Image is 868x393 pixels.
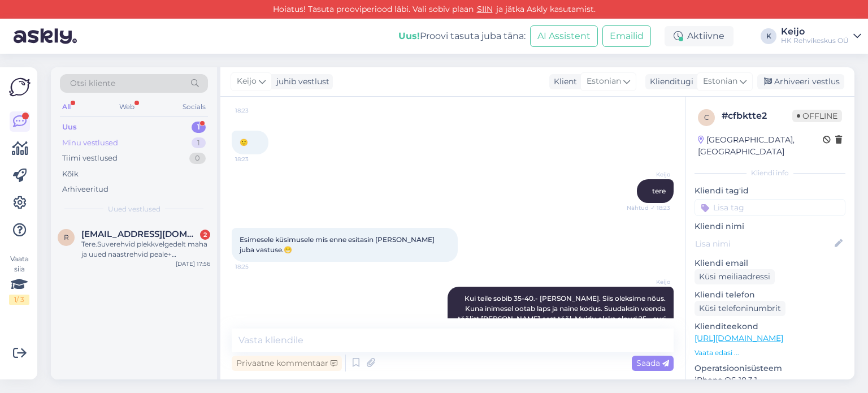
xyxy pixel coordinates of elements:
span: Estonian [587,75,621,88]
div: 1 [192,137,206,149]
div: Minu vestlused [62,137,118,149]
div: Arhiveeri vestlus [757,74,844,89]
span: r [64,233,69,241]
div: Proovi tasuta juba täna: [398,29,526,43]
div: Keijo [781,27,849,36]
span: Offline [792,110,842,122]
div: Web [117,100,137,114]
input: Lisa tag [695,199,845,216]
span: Saada [636,358,669,368]
span: 🙂 [240,138,248,146]
div: Kõik [62,169,79,180]
div: Aktiivne [665,26,734,46]
div: Tiimi vestlused [62,153,118,164]
span: 18:23 [235,155,277,163]
p: Operatsioonisüsteem [695,362,845,374]
img: Askly Logo [9,76,31,98]
div: 0 [189,153,206,164]
div: # cfbktte2 [722,109,792,123]
span: tere [652,187,666,195]
span: raunoteesalu@icloud.com [81,229,199,239]
span: Keijo [628,278,670,286]
div: [GEOGRAPHIC_DATA], [GEOGRAPHIC_DATA] [698,134,823,158]
span: Keijo [237,75,257,88]
div: Kliendi info [695,168,845,178]
b: Uus! [398,31,420,41]
a: SIIN [474,4,496,14]
span: 18:25 [235,262,277,271]
div: [DATE] 17:56 [176,260,210,268]
p: Kliendi tag'id [695,185,845,197]
input: Lisa nimi [695,237,832,250]
span: Estonian [703,75,737,88]
div: Privaatne kommentaar [232,356,342,371]
div: Küsi telefoninumbrit [695,301,785,316]
a: [URL][DOMAIN_NAME] [695,333,783,343]
p: Kliendi email [695,257,845,269]
button: Emailid [602,25,651,47]
div: 2 [200,230,210,240]
div: Uus [62,122,77,133]
div: 1 / 3 [9,295,29,305]
span: Nähtud ✓ 18:23 [627,204,670,212]
p: Klienditeekond [695,321,845,332]
div: Vaata siia [9,254,29,305]
div: 1 [192,122,206,133]
p: Kliendi telefon [695,289,845,301]
span: Otsi kliente [70,77,115,89]
div: Socials [180,100,208,114]
div: Klienditugi [645,76,693,88]
p: iPhone OS 18.3.1 [695,374,845,386]
button: AI Assistent [530,25,598,47]
span: Kui teile sobib 35-40.- [PERSON_NAME]. Siis oleksime nõus. Kuna inimesel ootab laps ja naine kodu... [458,294,667,333]
div: K [761,28,776,44]
span: Uued vestlused [108,204,160,214]
div: Arhiveeritud [62,184,108,195]
span: Keijo [628,170,670,179]
span: c [704,113,709,122]
span: 18:23 [235,106,277,115]
div: Klient [549,76,577,88]
div: HK Rehvikeskus OÜ [781,36,849,45]
div: Küsi meiliaadressi [695,269,775,284]
div: juhib vestlust [272,76,329,88]
p: Kliendi nimi [695,221,845,232]
div: Tere.Suverehvid plekkvelgedelt maha ja uued naastrehvid peale+ tasakaalustamine,14 tolli.Palju [81,239,210,260]
span: Esimesele küsimusele mis enne esitasin [PERSON_NAME] juba vastuse.😁 [240,235,436,254]
p: Vaata edasi ... [695,348,845,358]
a: KeijoHK Rehvikeskus OÜ [781,27,861,45]
div: All [60,100,73,114]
